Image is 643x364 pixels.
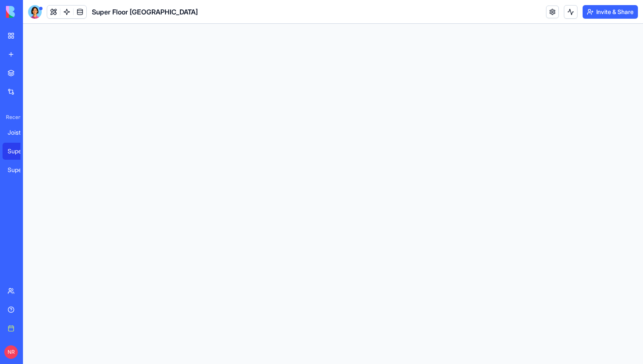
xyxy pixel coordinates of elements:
a: Super Floor Price Manager [3,161,37,178]
img: logo [6,6,59,18]
button: Invite & Share [583,5,638,19]
div: Super Floor Price Manager [8,166,31,174]
a: Super Floor [GEOGRAPHIC_DATA] [3,143,37,160]
span: NR [4,345,18,359]
div: Super Floor [GEOGRAPHIC_DATA] [8,147,31,155]
span: Recent [3,114,20,121]
div: Joist Master Production [8,128,31,137]
span: Super Floor [GEOGRAPHIC_DATA] [92,7,198,17]
a: Joist Master Production [3,124,37,141]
